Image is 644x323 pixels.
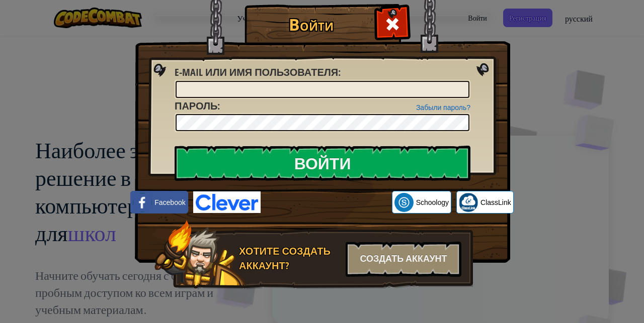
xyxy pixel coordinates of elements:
[154,197,185,207] span: Facebook
[416,103,470,112] a: Забыли пароль?
[175,65,341,80] label: :
[459,193,478,212] img: classlink-logo-small.png
[175,99,217,113] span: Пароль
[247,16,375,33] h1: Войти
[416,197,449,207] span: Schoology
[394,193,414,212] img: schoology.png
[193,191,261,213] img: clever-logo-blue.png
[480,197,511,207] span: ClassLink
[239,244,340,273] div: Хотите создать аккаунт?
[175,65,338,79] span: E-mail или имя пользователя
[261,191,392,213] iframe: Кнопка "Войти с аккаунтом Google"
[175,146,470,181] input: Войти
[133,193,152,212] img: facebook_small.png
[175,99,220,114] label: :
[346,242,461,277] div: Создать аккаунт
